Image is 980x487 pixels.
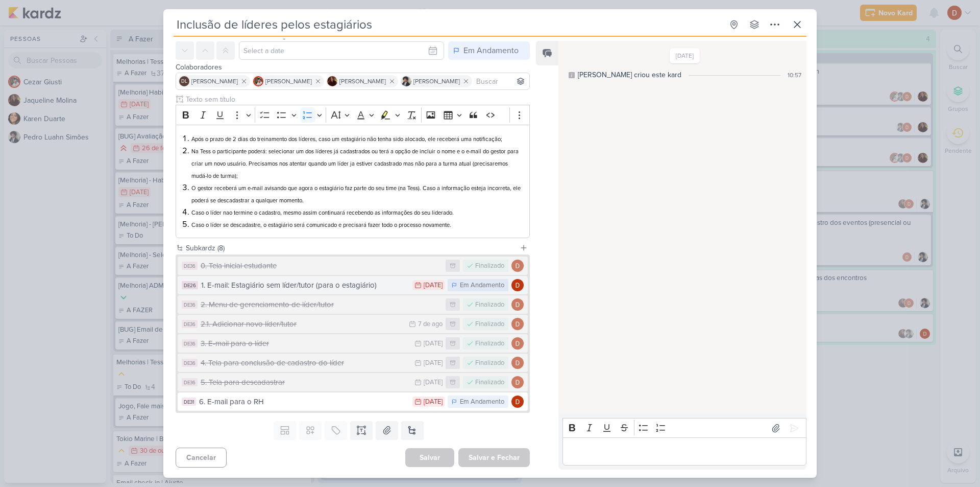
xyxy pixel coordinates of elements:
div: Finalizado [475,358,504,368]
div: 5. Tela para descadastrar [201,377,409,388]
div: [DATE] [424,360,443,366]
div: DE36 [182,339,198,347]
button: DE36 2.1. Adicionar novo líder/tutor 7 de ago Finalizado [178,315,528,333]
div: Subkardz (8) [186,243,516,253]
button: DE36 3. E-mail para o líder [DATE] Finalizado [178,334,528,353]
div: 3. E-mail para o líder [201,338,409,350]
div: Finalizado [475,300,504,310]
input: Texto sem título [184,94,530,105]
button: Em Andamento [448,41,530,60]
div: [DATE] [424,282,443,289]
img: Davi Elias Teixeira [511,396,524,408]
button: DE36 4. Tela para conclusão de cadastro do líder [DATE] Finalizado [178,354,528,372]
button: DE36 2. Menu de gerenciamento de líder/tutor Finalizado [178,295,528,314]
input: Buscar [474,75,527,87]
img: Davi Elias Teixeira [511,279,524,291]
span: Após o prazo de 2 dias do treinamento dos líderes, caso um estagiário não tenha sido alocado, ele... [191,136,502,143]
img: Davi Elias Teixeira [511,260,524,272]
div: Em Andamento [460,281,504,291]
img: Pedro Luahn Simões [401,76,411,86]
div: DE36 [182,378,198,386]
img: Davi Elias Teixeira [511,376,524,388]
img: Cezar Giusti [253,76,263,86]
div: Editor editing area: main [176,125,530,239]
img: Davi Elias Teixeira [511,318,524,330]
div: 6. E-mail para o RH [199,396,407,408]
div: Danilo Leite [179,76,189,86]
div: Editor toolbar [562,418,806,438]
div: Finalizado [475,261,504,271]
span: [PERSON_NAME] [339,77,386,86]
div: 0. Tela inicial estudante [201,260,440,272]
img: Jaqueline Molina [327,76,337,86]
div: Finalizado [475,319,504,330]
input: Select a date [239,41,444,60]
div: 2.1. Adicionar novo líder/tutor [201,318,404,330]
img: Davi Elias Teixeira [511,357,524,369]
div: Editor editing area: main [562,437,806,466]
div: [DATE] [424,340,443,347]
span: Caso o líder se descadastre, o estagiário será comunicado e precisará fazer todo o processo novam... [191,222,451,228]
button: DE31 6. E-mail para o RH [DATE] Em Andamento [178,392,528,411]
button: DE36 0. Tela inicial estudante Finalizado [178,257,528,275]
div: DE36 [182,262,198,270]
div: DE26 [182,281,198,289]
div: DE36 [182,300,198,309]
input: Kard Sem Título [174,15,723,34]
div: [PERSON_NAME] criou este kard [578,69,681,80]
div: DE36 [182,359,198,367]
span: Caso o líder nao termine o cadastro, mesmo assim continuará recebendo as informações do seu lider... [191,210,454,216]
div: 2. Menu de gerenciamento de líder/tutor [201,299,440,311]
span: Na Tess o participante poderá: selecionar um dos líderes já cadastrados ou terá a opção de inclui... [191,148,519,179]
div: 1. E-mail: Estagiário sem líder/tutor (para o estagiário) [201,280,407,291]
span: [PERSON_NAME] [265,77,312,86]
p: DL [181,79,187,84]
div: DE36 [182,320,198,328]
div: [DATE] [424,399,443,405]
div: Colaboradores [176,62,530,73]
span: O gestor receberá um e-mail avisando que agora o estagiário faz parte do seu time (na Tess). Caso... [191,185,521,204]
div: Em Andamento [460,397,504,407]
div: 4. Tela para conclusão de cadastro do líder [201,357,409,369]
div: Editor toolbar [176,105,530,125]
img: Davi Elias Teixeira [511,337,524,350]
div: 7 de ago [418,321,443,328]
div: Finalizado [475,339,504,349]
img: Davi Elias Teixeira [511,298,524,311]
span: [PERSON_NAME] [413,77,460,86]
div: DE31 [182,398,196,406]
span: [PERSON_NAME] [191,77,238,86]
div: [DATE] [424,379,443,386]
div: Finalizado [475,378,504,388]
button: DE36 5. Tela para descadastrar [DATE] Finalizado [178,373,528,391]
div: 10:57 [788,71,801,80]
button: DE26 1. E-mail: Estagiário sem líder/tutor (para o estagiário) [DATE] Em Andamento [178,276,528,294]
div: Em Andamento [463,44,519,57]
button: Cancelar [176,448,227,468]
